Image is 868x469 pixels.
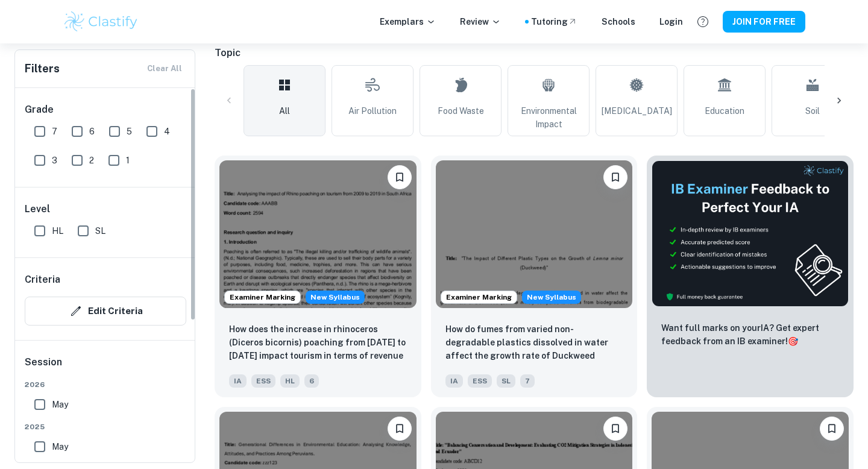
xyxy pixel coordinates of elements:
span: 6 [89,125,95,138]
span: New Syllabus [522,291,581,304]
span: 7 [520,374,535,388]
span: All [279,104,290,118]
span: IA [445,374,463,388]
span: Education [705,104,744,118]
a: Login [659,15,683,28]
button: Please log in to bookmark exemplars [603,165,627,189]
button: Edit Criteria [25,297,186,326]
span: HL [52,224,63,238]
h6: Filters [25,60,60,77]
button: Please log in to bookmark exemplars [388,417,412,441]
span: Soil [805,104,820,118]
span: 5 [127,125,132,138]
img: Thumbnail [652,160,849,307]
span: Examiner Marking [441,292,517,303]
a: Examiner MarkingStarting from the May 2026 session, the ESS IA requirements have changed. We crea... [431,156,638,397]
h6: Criteria [25,272,60,287]
span: ESS [468,374,492,388]
p: How do fumes from varied non-degradable plastics dissolved in water affect the growth rate of Duc... [445,323,623,364]
span: May [52,440,68,453]
span: ESS [251,374,275,388]
span: Environmental Impact [513,104,584,131]
span: 3 [52,154,57,167]
span: [MEDICAL_DATA] [602,104,672,118]
span: IA [229,374,247,388]
a: ThumbnailWant full marks on yourIA? Get expert feedback from an IB examiner! [647,156,854,397]
img: ESS IA example thumbnail: How do fumes from varied non-degradable [436,160,633,308]
span: Food Waste [438,104,484,118]
button: Help and Feedback [693,11,713,32]
span: 2026 [25,379,186,390]
a: Examiner MarkingStarting from the May 2026 session, the ESS IA requirements have changed. We crea... [215,156,421,397]
span: 6 [304,374,319,388]
span: 🎯 [788,336,798,346]
button: Please log in to bookmark exemplars [603,417,627,441]
h6: Session [25,355,186,379]
a: Tutoring [531,15,577,28]
h6: Topic [215,46,854,60]
p: How does the increase in rhinoceros (Diceros bicornis) poaching from 2011 to 2021 impact tourism ... [229,323,407,364]
span: 2025 [25,421,186,432]
span: 1 [126,154,130,167]
span: 7 [52,125,57,138]
button: JOIN FOR FREE [723,11,805,33]
span: HL [280,374,300,388]
h6: Level [25,202,186,216]
span: May [52,398,68,411]
p: Want full marks on your IA ? Get expert feedback from an IB examiner! [661,321,839,348]
span: 4 [164,125,170,138]
div: Starting from the May 2026 session, the ESS IA requirements have changed. We created this exempla... [306,291,365,304]
span: Air Pollution [348,104,397,118]
h6: Grade [25,102,186,117]
span: New Syllabus [306,291,365,304]
p: Review [460,15,501,28]
span: SL [95,224,105,238]
button: Please log in to bookmark exemplars [820,417,844,441]
span: Examiner Marking [225,292,300,303]
button: Please log in to bookmark exemplars [388,165,412,189]
img: ESS IA example thumbnail: How does the increase in rhinoceros (Dic [219,160,417,308]
span: 2 [89,154,94,167]
p: Exemplars [380,15,436,28]
img: Clastify logo [63,10,139,34]
div: Starting from the May 2026 session, the ESS IA requirements have changed. We created this exempla... [522,291,581,304]
a: Schools [602,15,635,28]
span: SL [497,374,515,388]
